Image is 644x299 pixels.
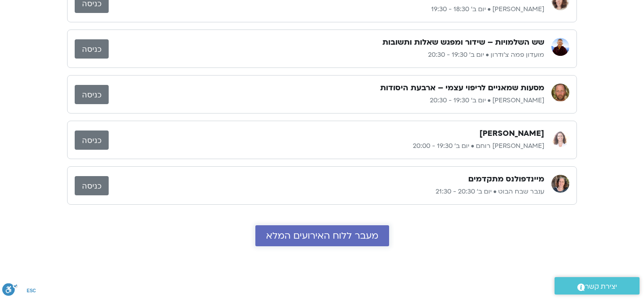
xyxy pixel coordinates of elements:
p: [PERSON_NAME] • יום ב׳ 19:30 - 20:30 [109,95,544,106]
img: תומר פיין [551,84,569,101]
h3: מסעות שמאניים לריפוי עצמי – ארבעת היסודות [380,83,544,93]
h3: [PERSON_NAME] [479,128,544,139]
a: כניסה [75,39,109,59]
img: אורנה סמלסון רוחם [551,129,569,147]
span: יצירת קשר [585,281,617,293]
p: [PERSON_NAME] רוחם • יום ב׳ 19:30 - 20:00 [109,141,544,152]
h3: מיינדפולנס מתקדמים [468,174,544,185]
p: מועדון פמה צ'ודרון • יום ב׳ 19:30 - 20:30 [109,50,544,60]
a: כניסה [75,131,109,150]
img: ענבר שבח הבוט [551,175,569,193]
a: מעבר ללוח האירועים המלא [255,225,389,246]
img: מועדון פמה צ'ודרון [551,38,569,56]
p: ענבר שבח הבוט • יום ב׳ 20:30 - 21:30 [109,186,544,197]
a: כניסה [75,85,109,104]
h3: שש השלמויות – שידור ומפגש שאלות ותשובות [382,37,544,48]
p: [PERSON_NAME] • יום ב׳ 18:30 - 19:30 [109,4,544,15]
a: יצירת קשר [555,277,640,295]
a: כניסה [75,176,109,195]
span: מעבר ללוח האירועים המלא [266,231,378,241]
